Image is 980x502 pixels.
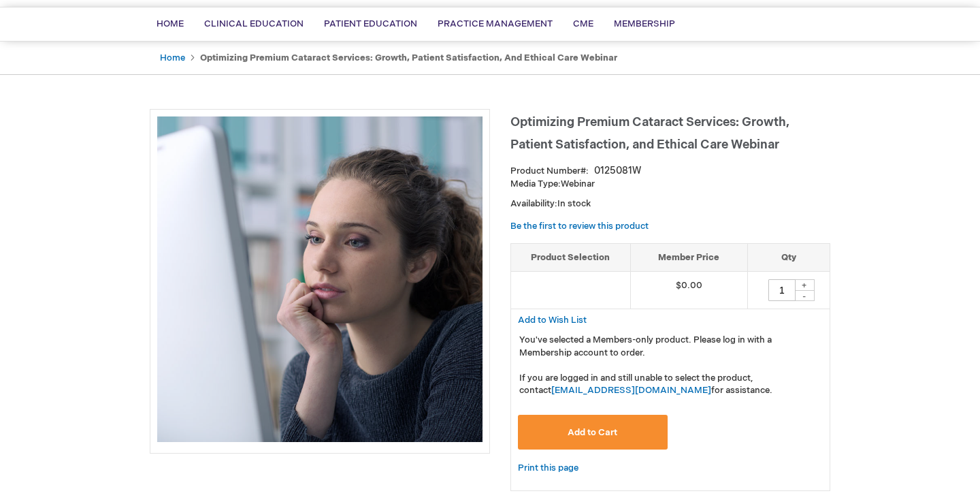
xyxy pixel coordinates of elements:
span: Membership [614,18,675,29]
strong: Optimizing Premium Cataract Services: Growth, Patient Satisfaction, and Ethical Care Webinar [200,52,617,63]
button: Add to Cart [518,415,668,450]
div: 0125081W [594,164,641,178]
span: Add to Wish List [518,315,587,326]
span: Practice Management [438,18,553,29]
strong: Product Number [510,166,589,176]
a: Print this page [518,460,578,477]
span: Clinical Education [204,18,304,29]
a: [EMAIL_ADDRESS][DOMAIN_NAME] [551,385,711,396]
th: Product Selection [511,243,630,272]
span: Add to Cart [568,427,617,438]
strong: Media Type: [510,178,561,189]
span: Optimizing Premium Cataract Services: Growth, Patient Satisfaction, and Ethical Care Webinar [510,115,789,152]
span: In stock [557,198,591,209]
div: + [794,279,815,291]
a: Home [160,52,185,63]
input: Qty [768,279,796,301]
th: Qty [747,243,830,272]
a: Add to Wish List [518,314,587,326]
th: Member Price [630,243,747,272]
td: $0.00 [630,272,747,309]
p: Availability: [510,198,830,210]
p: You've selected a Members-only product. Please log in with a Membership account to order. If you ... [519,334,821,397]
a: Be the first to review this product [510,221,649,232]
img: Optimizing Premium Cataract Services: Growth, Patient Satisfaction, and Ethical Care Webinar [157,116,483,442]
span: CME [573,18,593,29]
span: Patient Education [324,18,417,29]
div: - [794,290,815,301]
p: Webinar [510,178,830,191]
span: Home [157,18,184,29]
